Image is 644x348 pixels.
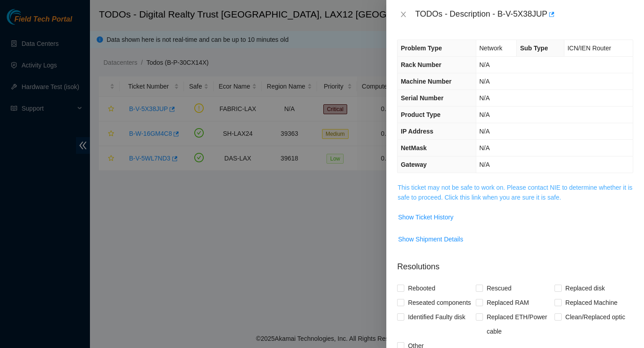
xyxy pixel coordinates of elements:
span: ICN/IEN Router [568,45,611,52]
span: Rescued [483,281,515,295]
span: Replaced disk [562,281,608,295]
span: N/A [479,61,490,68]
span: Rack Number [401,61,441,68]
span: Replaced Machine [562,295,621,310]
span: Serial Number [401,94,443,102]
span: Sub Type [520,45,548,52]
button: Show Ticket History [398,210,454,224]
span: Network [479,45,502,52]
span: Rebooted [404,281,439,295]
div: TODOs - Description - B-V-5X38JUP [415,7,633,22]
span: N/A [479,94,490,102]
button: Close [397,10,410,19]
span: Identified Faulty disk [404,310,469,324]
span: Show Shipment Details [398,234,463,244]
a: This ticket may not be safe to work on. Please contact NIE to determine whether it is safe to pro... [398,184,632,201]
span: N/A [479,78,490,85]
span: N/A [479,144,490,152]
span: Replaced RAM [483,295,532,310]
span: Machine Number [401,78,452,85]
span: Show Ticket History [398,212,453,222]
span: Product Type [401,111,440,118]
span: IP Address [401,128,433,135]
span: Problem Type [401,45,442,52]
span: Gateway [401,161,427,168]
span: close [400,11,407,18]
p: Resolutions [397,254,633,273]
span: N/A [479,111,490,118]
span: Replaced ETH/Power cable [483,310,555,339]
button: Show Shipment Details [398,232,464,246]
span: N/A [479,128,490,135]
span: NetMask [401,144,427,152]
span: Clean/Replaced optic [562,310,629,324]
span: N/A [479,161,490,168]
span: Reseated components [404,295,474,310]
